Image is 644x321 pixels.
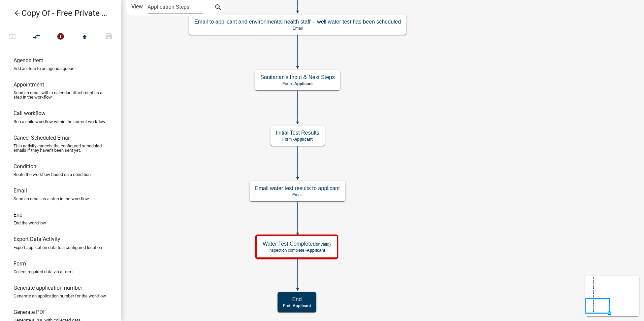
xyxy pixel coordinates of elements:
p: Collect required data via a form [13,270,72,274]
button: search [213,3,224,13]
p: Add an item to an agenda queue [13,66,74,71]
span: Applicant [307,248,325,253]
h5: Email to applicant and environmental health staff -- well water test has been scheduled [194,19,401,25]
a: Copy Of - Free Private Well Water Test Application [5,5,110,21]
i: search [214,3,222,13]
h5: Sanitarian's Input & Next Steps [260,74,335,80]
h6: Email [13,187,27,194]
h6: Agenda item [13,57,43,64]
h5: Water Test Completed [263,241,331,247]
h5: Initial Test Results [276,130,319,136]
i: compare_arrows [33,32,41,42]
p: Form - [276,137,319,142]
p: Inspection complete - [263,248,331,253]
p: End the workflow [13,221,46,225]
p: Form - [260,81,335,86]
h6: Cancel Scheduled Email [13,135,71,141]
p: End - [283,304,311,308]
h6: Condition [13,163,36,170]
i: open_in_browser [8,32,17,42]
h6: Generate application number [13,285,82,291]
button: Save [97,30,121,44]
button: 2 problems in this workflow [49,30,73,44]
h6: Export Data Activity [13,236,60,242]
p: Export application data to a configured location [13,245,102,250]
h6: Appointment [13,81,44,88]
i: error [57,32,65,42]
i: publish [80,32,89,42]
button: Test Workflow [0,30,25,44]
p: This activity cancels the configured scheduled emails if they haven't been sent yet. [13,144,108,152]
h6: Generate PDF [13,309,46,315]
i: save [105,32,113,42]
button: Auto Layout [24,30,49,44]
h6: Form [13,260,26,267]
h5: Email water test results to applicant [255,185,340,191]
h6: Call workflow [13,110,45,116]
i: arrow_back [13,9,22,19]
div: Workflow actions [0,30,121,46]
p: Run a child workflow within the current workflow [13,119,105,124]
p: Route the workflow based on a condition [13,172,91,177]
h5: End [283,296,311,302]
p: Email [255,192,340,197]
span: Applicant [294,137,313,142]
span: Applicant [294,81,313,86]
p: Send an email as a step in the workflow [13,197,89,201]
span: Applicant [293,304,311,308]
p: Send an email with a calendar attachment as a step in the workflow [13,91,108,99]
p: Email [194,26,401,31]
small: (invalid) [316,242,331,247]
button: Publish [72,30,97,44]
h6: End [13,212,23,218]
p: Generate an application number for the workflow [13,294,106,298]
